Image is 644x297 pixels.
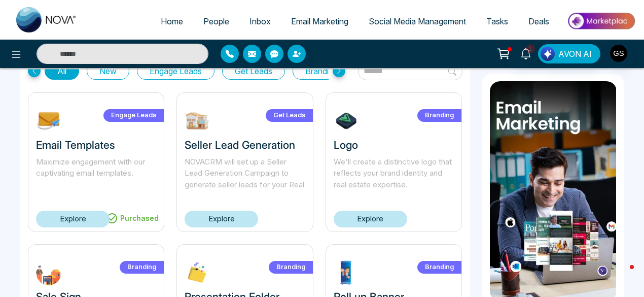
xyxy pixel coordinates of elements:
[185,139,305,151] h3: Seller Lead Generation
[538,44,600,63] button: AVON AI
[36,108,61,134] img: NOmgJ1742393483.jpg
[45,62,79,80] button: All
[610,45,627,62] img: User Avatar
[417,109,461,122] label: Branding
[87,62,129,80] button: New
[185,260,210,285] img: XLP2c1732303713.jpg
[151,12,193,31] a: Home
[239,12,281,31] a: Inbox
[417,261,461,274] label: Branding
[334,260,359,285] img: ptdrg1732303548.jpg
[185,156,305,191] p: NOVACRM will set up a Seller Lead Generation Campaign to generate seller leads for your Real Estate
[269,261,313,274] label: Branding
[16,7,77,32] img: Nova CRM Logo
[558,48,592,60] span: AVON AI
[564,10,638,32] img: Market-place.gif
[266,109,313,122] label: Get Leads
[193,12,239,31] a: People
[222,62,285,80] button: Get Leads
[103,109,164,122] label: Engage Leads
[486,16,508,26] span: Tasks
[281,12,359,31] a: Email Marketing
[359,12,476,31] a: Social Media Management
[185,211,258,227] a: Explore
[293,62,350,80] button: Branding
[334,156,454,191] p: We'll create a distinctive logo that reflects your brand identity and real estate expertise.
[541,47,555,61] img: Lead Flow
[185,108,210,134] img: W9EOY1739212645.jpg
[101,210,164,226] div: Purchased
[518,12,559,31] a: Deals
[120,261,164,274] label: Branding
[137,62,214,80] button: Engage Leads
[334,108,359,134] img: 7tHiu1732304639.jpg
[610,262,634,287] iframe: Intercom live chat
[291,16,348,26] span: Email Marketing
[203,16,229,26] span: People
[334,139,454,151] h3: Logo
[36,156,156,191] p: Maximize engagement with our captivating email templates.
[36,211,110,227] a: Explore
[369,16,466,26] span: Social Media Management
[161,16,183,26] span: Home
[528,16,549,26] span: Deals
[476,12,518,31] a: Tasks
[36,139,156,151] h3: Email Templates
[36,260,61,285] img: FWbuT1732304245.jpg
[249,16,271,26] span: Inbox
[334,211,407,227] a: Explore
[514,44,538,62] a: 1
[526,44,535,53] span: 1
